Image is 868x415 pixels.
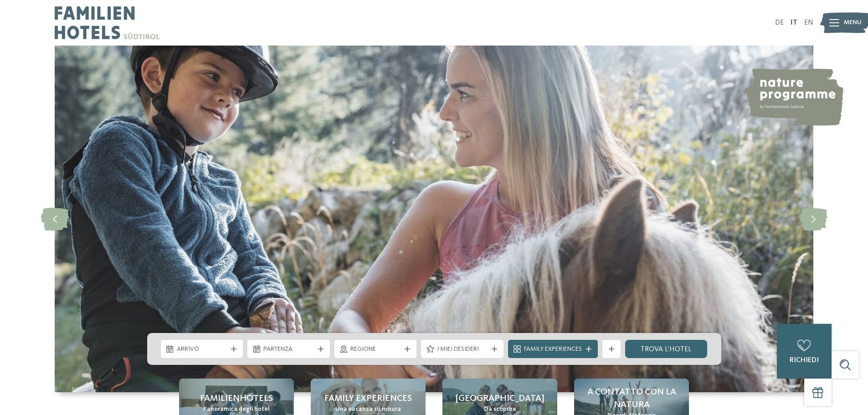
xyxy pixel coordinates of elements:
span: A contatto con la natura [583,386,680,411]
span: Panoramica degli hotel [203,405,270,414]
a: richiedi [777,324,832,379]
span: richiedi [790,357,819,364]
span: Arrivo [177,345,227,354]
span: Partenza [263,345,314,354]
a: EN [804,19,813,26]
span: Family experiences [324,392,412,405]
a: IT [791,19,797,26]
span: I miei desideri [437,345,488,354]
span: Familienhotels [200,392,273,405]
a: trova l’hotel [625,340,708,358]
img: Family hotel Alto Adige: the happy family places! [55,46,813,392]
span: Regione [350,345,401,354]
span: Menu [844,18,862,27]
span: Da scoprire [484,405,516,414]
span: Family Experiences [524,345,582,354]
img: nature programme by Familienhotels Südtirol [743,68,843,126]
span: [GEOGRAPHIC_DATA] [456,392,544,405]
a: DE [775,19,784,26]
span: Una vacanza su misura [335,405,401,414]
